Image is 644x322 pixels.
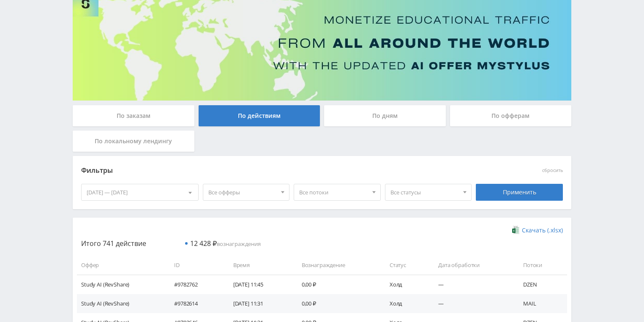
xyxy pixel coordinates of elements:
span: Скачать (.xlsx) [522,227,563,234]
td: Потоки [515,256,567,275]
td: #9782614 [166,294,225,313]
span: Итого 741 действие [81,239,146,248]
td: Study AI (RevShare) [77,294,166,313]
td: — [430,294,515,313]
div: По заказам [73,105,194,126]
td: ID [166,256,225,275]
td: [DATE] 11:45 [225,275,293,294]
div: По локальному лендингу [73,131,194,152]
td: MAIL [515,294,567,313]
td: Время [225,256,293,275]
span: Все потоки [299,184,368,200]
td: 0,00 ₽ [293,294,381,313]
div: По дням [324,105,446,126]
span: Все статусы [390,184,459,200]
td: [DATE] 11:31 [225,294,293,313]
div: По офферам [450,105,572,126]
td: 0,00 ₽ [293,275,381,294]
div: По действиям [199,105,320,126]
td: Холд [381,275,430,294]
img: xlsx [512,226,519,234]
span: Все офферы [208,184,277,200]
a: Скачать (.xlsx) [512,226,563,235]
div: Применить [476,184,563,201]
td: Холд [381,294,430,313]
span: 12 428 ₽ [190,239,217,248]
span: вознаграждения [190,240,261,248]
td: — [430,275,515,294]
td: DZEN [515,275,567,294]
td: Статус [381,256,430,275]
td: #9782762 [166,275,225,294]
button: сбросить [542,168,563,173]
td: Оффер [77,256,166,275]
div: [DATE] — [DATE] [82,184,198,200]
td: Вознаграждение [293,256,381,275]
td: Study AI (RevShare) [77,275,166,294]
td: Дата обработки [430,256,515,275]
div: Фильтры [81,164,442,177]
